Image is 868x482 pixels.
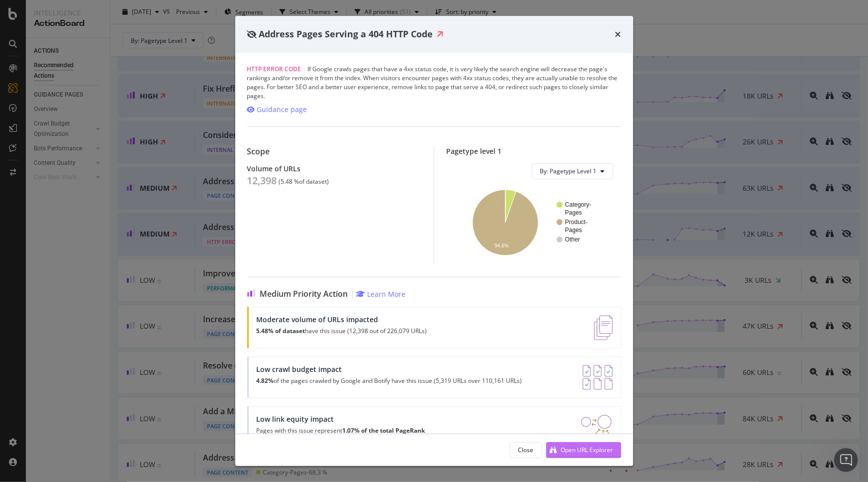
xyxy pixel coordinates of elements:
[834,448,858,472] iframe: Intercom live chat
[565,219,587,226] text: Product-
[257,415,425,423] div: Low link equity impact
[518,446,534,454] div: Close
[247,175,277,187] div: 12,398
[581,415,612,440] img: DDxVyA23.png
[565,201,591,208] text: Category-
[257,327,305,335] strong: 5.48% of dataset
[247,65,301,73] span: HTTP Error Code
[257,328,427,335] p: have this issue (12,398 out of 226,079 URLs)
[247,30,257,38] div: eye-slash
[582,365,613,390] img: AY0oso9MOvYAAAAASUVORK5CYII=
[303,65,306,73] span: |
[257,427,425,434] p: Pages with this issue represent
[257,315,427,324] div: Moderate volume of URLs impacted
[343,426,425,435] strong: 1.07% of the total PageRank
[247,164,422,173] div: Volume of URLs
[357,289,406,299] a: Learn More
[594,315,612,340] img: e5DMFwAAAABJRU5ErkJggg==
[446,147,621,155] div: Pagetype level 1
[235,16,633,466] div: modal
[257,105,307,115] div: Guidance page
[279,178,329,185] div: ( 5.48 % of dataset )
[510,442,542,458] button: Close
[565,209,582,216] text: Pages
[368,289,406,299] div: Learn More
[532,163,613,179] button: By: Pagetype Level 1
[257,365,522,373] div: Low crawl budget impact
[540,167,597,175] span: By: Pagetype Level 1
[546,442,621,458] button: Open URL Explorer
[615,28,621,41] div: times
[259,28,433,40] span: Address Pages Serving a 404 HTTP Code
[257,376,274,385] strong: 4.82%
[565,227,582,234] text: Pages
[565,236,580,243] text: Other
[260,289,348,299] span: Medium Priority Action
[561,446,613,454] div: Open URL Explorer
[454,187,610,257] svg: A chart.
[247,147,422,156] div: Scope
[247,105,307,115] a: Guidance page
[257,377,522,384] p: of the pages crawled by Google and Botify have this issue (5,319 URLs over 110,161 URLs)
[247,65,621,101] div: If Google crawls pages that have a 4xx status code, it is very likely the search engine will decr...
[494,243,508,248] text: 94.6%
